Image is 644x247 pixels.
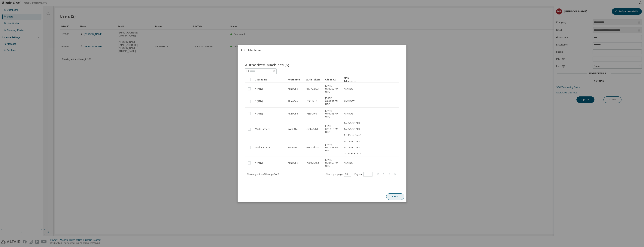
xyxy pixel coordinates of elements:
[255,77,284,83] div: Username
[326,172,351,177] span: Items per page
[288,112,298,115] span: AltairOne
[325,158,341,167] span: [DATE] 05:04:59 PM UTC
[245,62,289,67] span: Authorized Machines (6)
[325,109,341,118] span: [DATE] 05:09:58 PM UTC
[344,122,363,137] span: 14:75:5B:D2:E3:76 , 14:75:5B:D2:E3:7A , CC:96:E5:E0:77:95
[344,87,355,90] span: ANYHOST
[306,100,317,103] span: 2f3f...9cb1
[288,100,298,103] span: AltairOne
[345,173,350,176] button: 10
[255,100,263,103] span: * (ANY)
[344,76,360,83] div: MAC Addresses
[386,193,404,200] button: Close
[287,77,303,83] div: Hostname
[325,77,341,83] div: Added At
[306,146,319,149] span: 6282...dc25
[325,97,341,106] span: [DATE] 05:09:57 PM UTC
[238,45,406,55] h2: Auth Machines
[354,172,372,177] span: Page n.
[344,140,363,155] span: 14:75:5B:D2:E3:76 , 14:75:5B:D2:E3:7A , CC:96:E5:E0:77:95
[247,173,279,176] span: Showing entries 1 through 6 of 6
[288,146,297,149] span: SWD-014
[306,161,319,164] span: 7269...64b3
[306,77,322,83] div: Auth Token
[344,161,355,164] span: ANYHOST
[255,87,263,90] span: * (ANY)
[255,161,263,164] span: * (ANY)
[344,112,355,115] span: ANYHOST
[325,125,341,134] span: [DATE] 07:12:13 PM UTC
[344,100,355,103] span: ANYHOST
[288,87,298,90] span: AltairOne
[288,128,297,131] span: SWD-014
[306,128,318,131] span: c68b...544f
[306,112,317,115] span: 7855...9f0f
[288,161,298,164] span: AltairOne
[325,84,341,93] span: [DATE] 05:09:57 PM UTC
[306,87,319,90] span: 8177...2433
[255,128,270,131] span: Mark.Barriere
[255,112,263,115] span: * (ANY)
[255,146,270,149] span: Mark.Barriere
[325,143,341,152] span: [DATE] 07:14:28 PM UTC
